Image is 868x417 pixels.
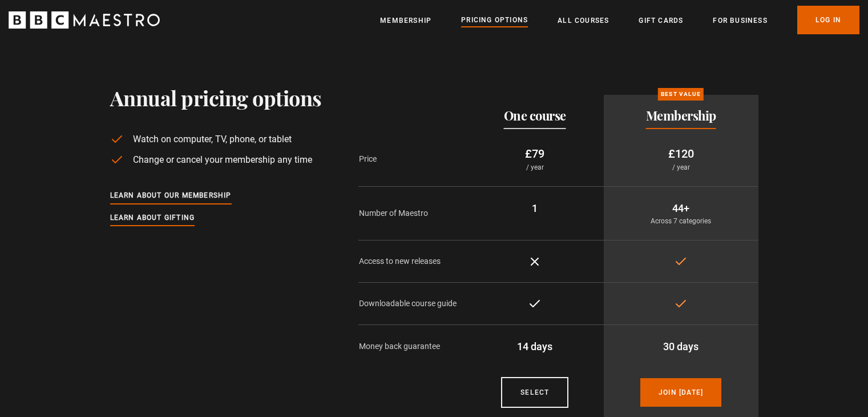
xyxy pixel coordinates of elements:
p: Money back guarantee [359,340,466,352]
li: Change or cancel your membership any time [110,153,322,167]
p: £79 [475,145,595,162]
nav: Primary [380,6,859,34]
h1: Annual pricing options [110,86,322,110]
a: Courses [501,377,568,408]
a: Gift Cards [639,15,683,26]
p: Best value [658,88,704,101]
p: Access to new releases [359,255,466,267]
p: / year [475,162,595,173]
a: All Courses [558,15,609,26]
p: 1 [475,201,595,216]
p: Price [359,153,466,165]
h2: One course [504,109,566,122]
p: Number of Maestro [359,207,466,219]
p: 44+ [613,201,749,216]
svg: BBC Maestro [9,11,160,29]
a: Pricing Options [461,14,528,27]
p: 30 days [613,339,749,354]
p: 14 days [475,339,595,354]
a: For business [713,15,767,26]
p: £120 [613,145,749,162]
a: Learn about gifting [110,212,195,224]
a: Join [DATE] [640,378,721,407]
p: Downloadable course guide [359,298,466,310]
a: Log In [797,6,859,34]
p: / year [613,162,749,173]
h2: Membership [646,109,716,122]
li: Watch on computer, TV, phone, or tablet [110,133,322,146]
a: Membership [380,15,431,26]
a: Learn about our membership [110,190,232,202]
p: Across 7 categories [613,216,749,226]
